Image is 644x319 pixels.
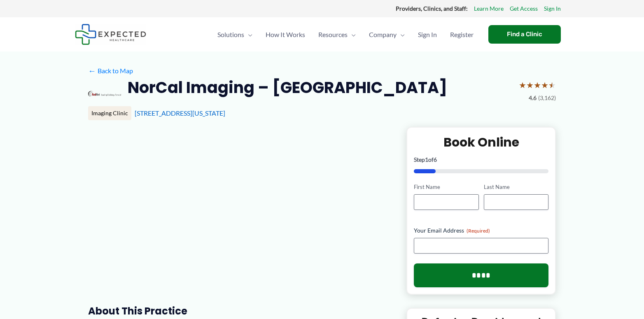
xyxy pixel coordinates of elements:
a: Register [443,20,480,49]
a: ResourcesMenu Toggle [312,20,362,49]
a: Learn More [474,3,504,14]
a: ←Back to Map [88,65,133,77]
h2: NorCal Imaging – [GEOGRAPHIC_DATA] [128,77,447,98]
span: ★ [548,77,556,93]
span: 4.6 [529,93,537,103]
span: Menu Toggle [348,20,356,49]
a: Find a Clinic [488,25,561,44]
span: ★ [519,77,526,93]
strong: Providers, Clinics, and Staff: [396,5,468,12]
label: First Name [414,183,478,191]
span: Sign In [418,20,437,49]
span: Resources [318,20,348,49]
p: Step of [414,157,548,163]
span: ★ [526,77,534,93]
span: ← [88,67,96,75]
span: (Required) [467,228,490,234]
span: Register [450,20,474,49]
a: Get Access [510,3,538,14]
span: 6 [434,156,437,163]
a: Sign In [411,20,443,49]
span: (3,162) [538,93,556,103]
span: Menu Toggle [244,20,252,49]
label: Last Name [484,183,548,191]
span: ★ [534,77,541,93]
a: How It Works [259,20,312,49]
label: Your Email Address [414,226,548,235]
span: Menu Toggle [397,20,405,49]
span: How It Works [266,20,305,49]
a: Sign In [544,3,561,14]
a: SolutionsMenu Toggle [211,20,259,49]
span: ★ [541,77,548,93]
span: Company [369,20,397,49]
h2: Book Online [414,134,548,150]
a: [STREET_ADDRESS][US_STATE] [135,109,225,117]
span: Solutions [217,20,244,49]
a: CompanyMenu Toggle [362,20,411,49]
span: 1 [425,156,428,163]
h3: About this practice [88,305,393,317]
img: Expected Healthcare Logo - side, dark font, small [75,24,146,45]
nav: Primary Site Navigation [211,20,480,49]
div: Imaging Clinic [88,106,131,120]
